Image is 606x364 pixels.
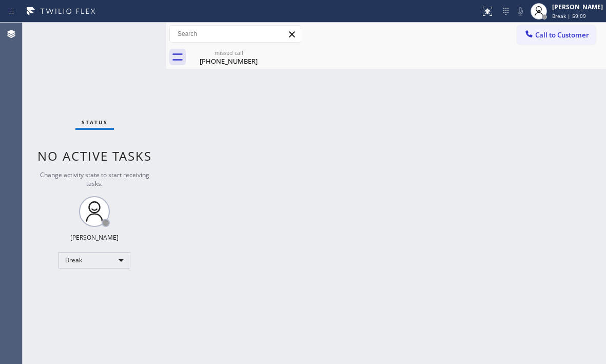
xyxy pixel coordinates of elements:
[535,30,589,40] span: Call to Customer
[70,233,119,242] div: [PERSON_NAME]
[82,119,108,126] span: Status
[517,25,596,45] button: Call to Customer
[190,46,267,69] div: (408) 214-6191
[37,147,152,164] span: No active tasks
[40,170,149,188] span: Change activity state to start receiving tasks.
[513,4,527,18] button: Mute
[552,3,603,11] div: [PERSON_NAME]
[58,252,130,269] div: Break
[190,56,267,66] div: [PHONE_NUMBER]
[552,12,586,20] span: Break | 59:09
[170,26,301,42] input: Search
[190,49,267,56] div: missed call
